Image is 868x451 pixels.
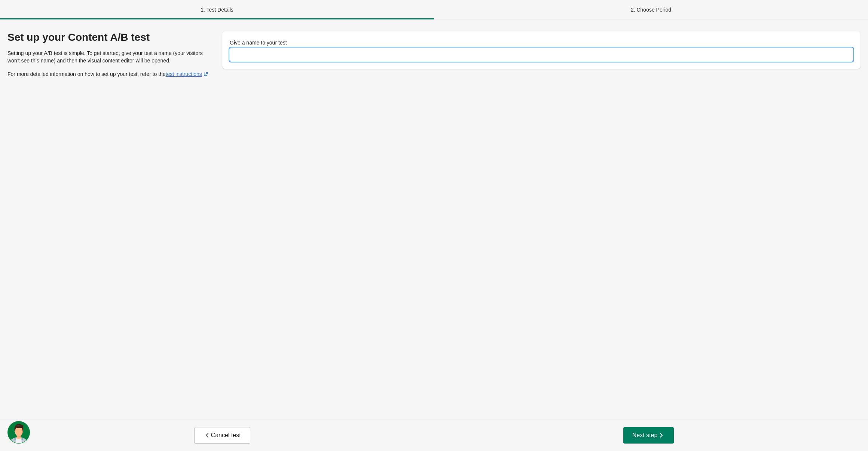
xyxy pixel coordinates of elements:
[7,70,216,78] p: For more detailed information on how to set up your test, refer to the
[623,427,674,444] button: Next step
[632,432,665,439] span: Next step
[166,71,210,77] a: test instructions
[194,427,250,444] button: Cancel test
[7,49,216,64] p: Setting up your A/B test is simple. To get started, give your test a name (your visitors won’t se...
[7,31,216,43] div: Set up your Content A/B test
[204,432,241,439] span: Cancel test
[230,39,287,46] label: Give a name to your test
[7,421,31,444] iframe: chat widget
